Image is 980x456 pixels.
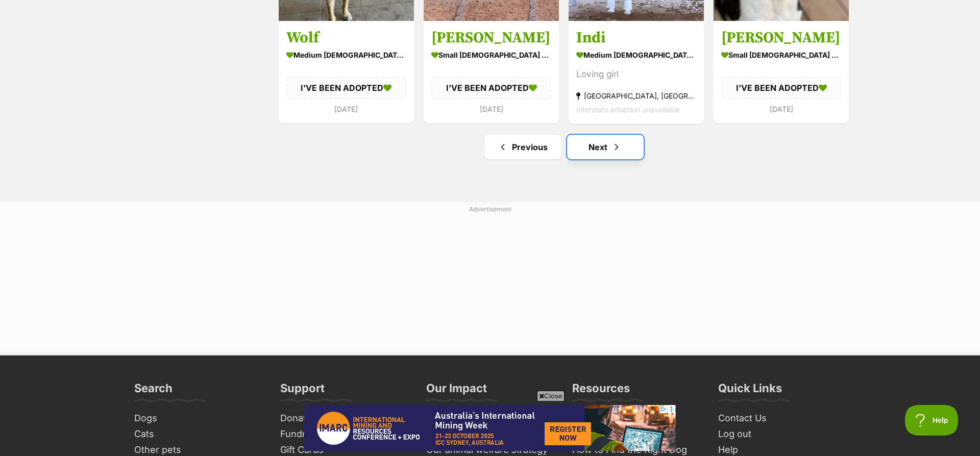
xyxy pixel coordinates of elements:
[576,106,680,114] span: Interstate adoption unavailable
[278,135,850,159] nav: Pagination
[569,21,704,125] a: Indi medium [DEMOGRAPHIC_DATA] Dog Loving girl [GEOGRAPHIC_DATA], [GEOGRAPHIC_DATA] Interstate ad...
[721,102,841,116] div: [DATE]
[718,381,782,401] h3: Quick Links
[721,29,841,48] h3: [PERSON_NAME]
[426,381,487,401] h3: Our Impact
[276,411,412,426] a: Donate
[576,68,696,82] div: Loving girl
[537,391,565,401] span: Close
[304,405,676,451] iframe: Advertisement
[130,411,266,426] a: Dogs
[714,426,850,442] a: Log out
[431,102,551,116] div: [DATE]
[572,381,630,401] h3: Resources
[576,89,696,103] div: [GEOGRAPHIC_DATA], [GEOGRAPHIC_DATA]
[130,426,266,442] a: Cats
[431,78,551,99] div: I'VE BEEN ADOPTED
[576,48,696,63] div: medium [DEMOGRAPHIC_DATA] Dog
[286,48,406,63] div: medium [DEMOGRAPHIC_DATA] Dog
[721,78,841,99] div: I'VE BEEN ADOPTED
[431,48,551,63] div: small [DEMOGRAPHIC_DATA] Dog
[286,102,406,116] div: [DATE]
[424,21,559,124] a: [PERSON_NAME] small [DEMOGRAPHIC_DATA] Dog I'VE BEEN ADOPTED [DATE] favourite
[286,29,406,48] h3: Wolf
[431,29,551,48] h3: [PERSON_NAME]
[905,405,960,436] iframe: Help Scout Beacon - Open
[242,218,738,345] iframe: Advertisement
[714,411,850,426] a: Contact Us
[276,426,412,442] a: Fundraise
[567,135,644,159] a: Next page
[714,21,849,124] a: [PERSON_NAME] small [DEMOGRAPHIC_DATA] Dog I'VE BEEN ADOPTED [DATE] favourite
[484,135,561,159] a: Previous page
[134,381,173,401] h3: Search
[576,29,696,48] h3: Indi
[721,48,841,63] div: small [DEMOGRAPHIC_DATA] Dog
[280,381,325,401] h3: Support
[279,21,414,124] a: Wolf medium [DEMOGRAPHIC_DATA] Dog I'VE BEEN ADOPTED [DATE] favourite
[286,78,406,99] div: I'VE BEEN ADOPTED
